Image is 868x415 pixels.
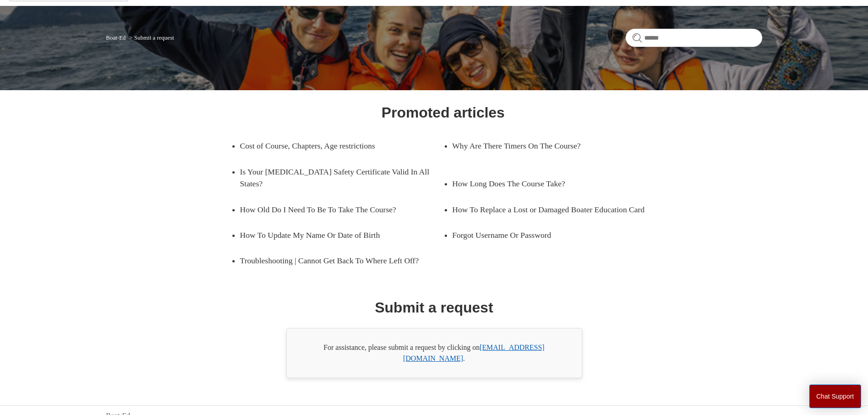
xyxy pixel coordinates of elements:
div: For assistance, please submit a request by clicking on . [286,328,582,378]
a: Boat-Ed [106,34,126,41]
a: How Long Does The Course Take? [452,171,642,196]
a: How Old Do I Need To Be To Take The Course? [240,197,430,222]
li: Submit a request [127,34,174,41]
h1: Promoted articles [381,102,504,123]
a: Why Are There Timers On The Course? [452,133,642,159]
a: How To Replace a Lost or Damaged Boater Education Card [452,197,656,222]
input: Search [626,29,762,47]
a: Cost of Course, Chapters, Age restrictions [240,133,430,159]
li: Boat-Ed [106,34,128,41]
a: Troubleshooting | Cannot Get Back To Where Left Off? [240,248,443,273]
h1: Submit a request [375,297,493,318]
a: Is Your [MEDICAL_DATA] Safety Certificate Valid In All States? [240,159,443,197]
a: Forgot Username Or Password [452,222,642,248]
button: Chat Support [809,384,862,408]
a: How To Update My Name Or Date of Birth [240,222,430,248]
